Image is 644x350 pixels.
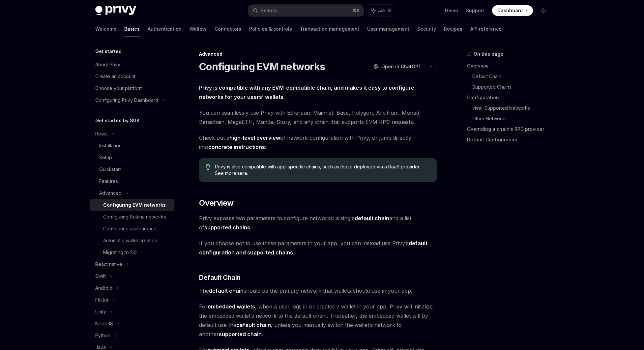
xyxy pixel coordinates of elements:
[148,21,182,37] a: Authentication
[367,21,409,37] a: User management
[355,215,389,222] a: default chain
[208,144,265,151] a: concrete instructions
[95,6,136,15] img: dark logo
[199,84,414,100] strong: Privy is compatible with any EVM-compatible chain, and makes it easy to configure networks for yo...
[353,8,360,13] span: ⌘ K
[236,322,271,328] strong: default chain
[204,224,250,231] a: supported chains
[199,273,241,282] span: Default Chain
[369,61,425,72] button: Open in ChatGPT
[229,134,280,141] a: high-level overview
[95,296,109,304] div: Flutter
[95,332,110,339] div: Python
[300,21,359,37] a: Transaction management
[103,237,157,245] div: Automatic wallet creation
[219,331,262,338] a: supported chain
[90,223,174,235] a: Configuring appearance
[209,287,244,294] strong: default chain
[90,152,174,163] a: Setup
[472,82,554,92] a: Supported Chains
[95,308,106,316] div: Unity
[467,124,554,134] a: Overriding a chain’s RPC provider
[199,108,437,127] span: You can seamlessly use Privy with Ethereum Mainnet, Base, Polygon, Arbitrum, Monad, Berachain, Me...
[492,5,533,16] a: Dashboard
[248,5,364,16] button: Search...⌘K
[95,130,108,138] div: React
[95,47,122,55] h5: Get started
[215,163,430,177] span: Privy is also compatible with app-specific chains, such as those deployed via a RaaS provider. Se...
[95,96,158,104] div: Configuring Privy Dashboard
[90,199,174,211] a: Configuring EVM networks
[249,21,292,37] a: Policies & controls
[467,92,554,103] a: Configuration
[95,320,113,328] div: NodeJS
[445,7,458,14] a: Demo
[199,286,437,295] span: The should be the primary network that wallets should use in your app.
[417,21,436,37] a: Security
[95,260,122,268] div: React native
[190,21,207,37] a: Wallets
[199,214,437,232] span: Privy exposes two parameters to configure networks: a single and a list of .
[103,248,137,256] div: Migrating to 2.0
[103,225,157,233] div: Configuring appearance
[497,7,523,14] span: Dashboard
[90,235,174,247] a: Automatic wallet creation
[236,170,247,176] a: here
[95,117,140,125] h5: Get started by SDK
[367,5,396,16] button: Ask AI
[90,140,174,152] a: Installation
[90,82,174,94] a: Choose your platform
[90,71,174,82] a: Create an account
[99,165,121,173] div: Quickstart
[95,73,135,80] div: Create an account
[99,142,122,150] div: Installation
[378,7,391,14] span: Ask AI
[219,331,262,337] strong: supported chain
[215,21,241,37] a: Connectors
[95,84,143,92] div: Choose your platform
[467,61,554,71] a: Overview
[95,272,106,280] div: Swift
[99,154,112,161] div: Setup
[90,211,174,223] a: Configuring Solana networks
[472,113,554,124] a: Other Networks
[95,61,120,69] div: About Privy
[95,21,116,37] a: Welcome
[261,7,279,15] div: Search...
[199,198,233,208] span: Overview
[95,284,112,292] div: Android
[199,302,437,339] span: For , when a user logs in or creates a wallet in your app, Privy will initialize the embedded wal...
[199,51,437,57] div: Advanced
[90,163,174,175] a: Quickstart
[90,59,174,71] a: About Privy
[466,7,484,14] a: Support
[381,63,422,70] span: Open in ChatGPT
[538,5,549,16] button: Toggle dark mode
[99,177,118,185] div: Features
[206,164,210,170] svg: Tip
[467,134,554,145] a: Default Configuration
[90,175,174,187] a: Features
[472,71,554,82] a: Default Chain
[103,201,166,209] div: Configuring EVM networks
[199,133,437,152] span: Check out a of network configuration with Privy, or jump directly into !
[199,239,437,257] span: If you choose not to use these parameters in your app, you can instead use Privy’s .
[208,303,255,310] strong: embedded wallets
[355,215,389,221] strong: default chain
[90,247,174,258] a: Migrating to 2.0
[99,189,122,197] div: Advanced
[204,224,250,231] strong: supported chains
[470,21,502,37] a: API reference
[199,61,325,73] h1: Configuring EVM networks
[444,21,462,37] a: Recipes
[103,213,166,221] div: Configuring Solana networks
[124,21,140,37] a: Basics
[472,103,554,113] a: viem-Supported Networks
[474,50,503,58] span: On this page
